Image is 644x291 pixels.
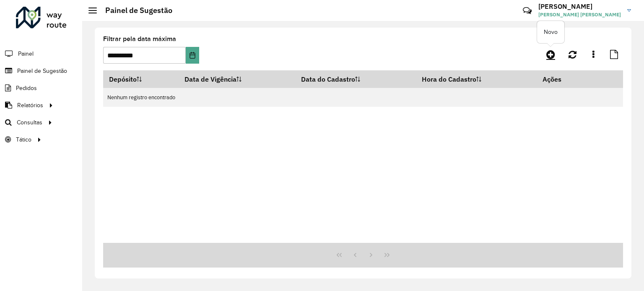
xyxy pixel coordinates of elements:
h2: Painel de Sugestão [97,6,172,15]
span: Relatórios [17,101,43,110]
h3: [PERSON_NAME] [538,3,621,10]
td: Nenhum registro encontrado [103,88,623,107]
th: Data do Cadastro [296,70,416,88]
th: Depósito [103,70,179,88]
span: Painel de Sugestão [17,67,67,75]
th: Data de Vigência [179,70,296,88]
span: Consultas [17,118,42,127]
th: Hora do Cadastro [416,70,537,88]
div: Novo [537,21,564,43]
label: Filtrar pela data máxima [103,34,176,44]
a: Contato Rápido [518,2,536,20]
button: Choose Date [186,47,199,64]
span: Tático [16,135,31,144]
span: Painel [18,49,34,58]
span: [PERSON_NAME] [PERSON_NAME] [538,11,621,18]
span: Pedidos [16,84,37,93]
th: Ações [537,70,587,88]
